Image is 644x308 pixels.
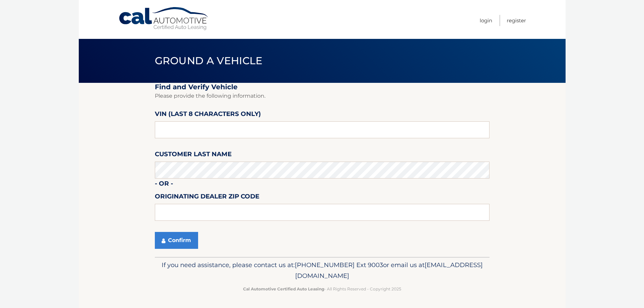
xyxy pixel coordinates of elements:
[155,191,259,204] label: Originating Dealer Zip Code
[480,15,492,26] a: Login
[155,91,490,101] p: Please provide the following information.
[155,109,261,121] label: VIN (last 8 characters only)
[155,54,263,67] span: Ground a Vehicle
[159,285,485,292] p: - All Rights Reserved - Copyright 2025
[155,83,490,91] h2: Find and Verify Vehicle
[155,179,173,191] label: - or -
[118,7,210,31] a: Cal Automotive
[295,261,383,269] span: [PHONE_NUMBER] Ext 9003
[243,286,324,291] strong: Cal Automotive Certified Auto Leasing
[155,149,232,162] label: Customer Last Name
[159,260,485,281] p: If you need assistance, please contact us at: or email us at
[155,232,198,249] button: Confirm
[507,15,526,26] a: Register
